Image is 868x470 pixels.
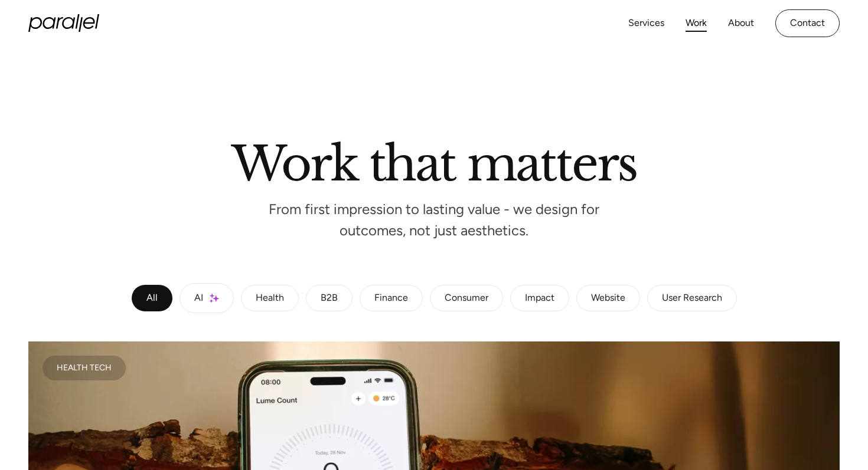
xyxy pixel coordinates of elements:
[146,295,158,302] div: All
[28,14,99,32] a: home
[591,295,625,302] div: Website
[194,295,203,302] div: AI
[256,295,284,302] div: Health
[445,295,488,302] div: Consumer
[728,15,754,32] a: About
[628,15,664,32] a: Services
[97,141,771,181] h2: Work that matters
[662,295,722,302] div: User Research
[374,295,408,302] div: Finance
[525,295,554,302] div: Impact
[57,365,112,371] div: Health Tech
[257,205,611,236] p: From first impression to lasting value - we design for outcomes, not just aesthetics.
[775,9,840,37] a: Contact
[686,15,707,32] a: Work
[321,295,338,302] div: B2B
